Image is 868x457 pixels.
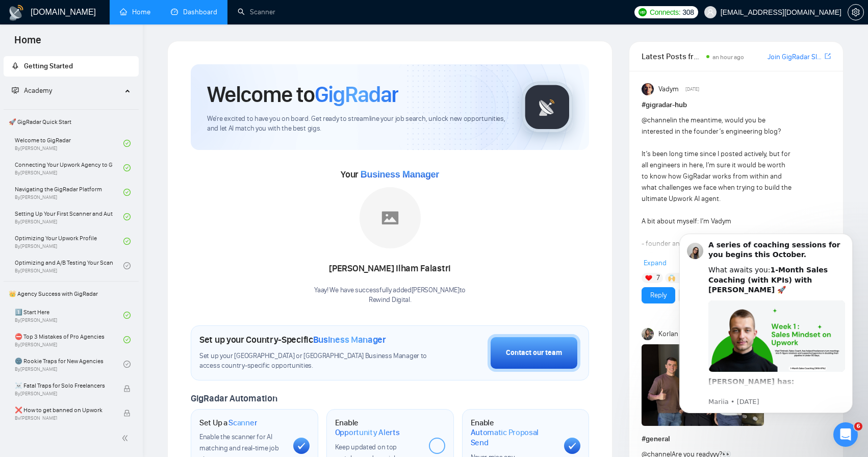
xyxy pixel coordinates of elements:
a: searchScanner [238,8,275,16]
div: Contact our team [506,347,562,359]
h1: Set Up a [199,418,257,428]
h1: # general [642,434,831,445]
img: placeholder.png [360,187,421,248]
a: 🌚 Rookie Traps for New AgenciesBy[PERSON_NAME] [15,353,123,375]
span: Academy [12,86,52,95]
img: upwork-logo.png [639,8,647,16]
img: Vadym [642,83,654,95]
span: Opportunity Alerts [335,427,400,438]
p: Rewind Digital . [314,295,466,305]
span: [DATE] [685,85,699,94]
span: Business Manager [361,169,439,180]
a: setting [848,8,864,16]
span: fund-projection-screen [12,87,19,94]
li: Getting Started [4,56,139,77]
iframe: Intercom live chat [833,422,858,447]
span: 👑 Agency Success with GigRadar [5,284,138,304]
span: Connects: [650,7,680,18]
span: Latest Posts from the GigRadar Community [642,50,703,63]
h1: Welcome to [207,81,398,108]
a: Optimizing and A/B Testing Your Scanner for Better ResultsBy[PERSON_NAME] [15,255,123,277]
a: Reply [650,290,667,301]
a: export [825,52,831,61]
a: Navigating the GigRadar PlatformBy[PERSON_NAME] [15,181,123,204]
a: Connecting Your Upwork Agency to GigRadarBy[PERSON_NAME] [15,157,123,179]
span: check-circle [123,189,131,196]
span: GigRadar [315,81,398,108]
span: Getting Started [24,62,73,70]
span: check-circle [123,164,131,171]
a: ⛔ Top 3 Mistakes of Pro AgenciesBy[PERSON_NAME] [15,328,123,351]
span: Korlan [658,328,678,340]
a: Welcome to GigRadarBy[PERSON_NAME] [15,132,123,155]
span: By [PERSON_NAME] [15,415,113,421]
span: check-circle [123,140,131,147]
span: GigRadar Automation [191,393,277,404]
div: Yaay! We have successfully added [PERSON_NAME] to [314,286,466,305]
iframe: Intercom notifications message [664,221,868,452]
span: check-circle [123,262,131,269]
span: 308 [682,7,694,18]
span: @channel [642,116,672,124]
span: check-circle [123,312,131,319]
span: rocket [12,62,19,69]
span: Academy [24,86,52,95]
span: Expand [644,259,667,267]
span: check-circle [123,238,131,245]
span: ❌ How to get banned on Upwork [15,405,113,415]
a: homeHome [120,8,150,16]
img: Korlan [642,328,654,340]
span: check-circle [123,213,131,220]
img: gigradar-logo.png [522,82,573,133]
a: Optimizing Your Upwork ProfileBy[PERSON_NAME] [15,230,123,252]
a: 1️⃣ Start HereBy[PERSON_NAME] [15,304,123,326]
span: ☠️ Fatal Traps for Solo Freelancers [15,380,113,391]
span: export [825,52,831,60]
span: 7 [656,273,660,283]
span: setting [848,8,863,16]
span: Automatic Proposal Send [471,427,556,447]
img: F09K6TKUH8F-1760013141754.jpg [642,344,764,426]
span: user [707,9,714,16]
div: [PERSON_NAME] Ilham Falastri [314,260,466,277]
span: Your [341,169,439,180]
h1: Enable [471,418,556,448]
span: lock [123,410,131,417]
img: ❤️ [645,274,652,282]
button: Contact our team [488,334,580,372]
button: Reply [642,287,675,303]
span: check-circle [123,361,131,368]
span: lock [123,385,131,392]
a: Join GigRadar Slack Community [768,52,823,63]
a: dashboardDashboard [171,8,217,16]
span: double-left [121,433,132,443]
a: Setting Up Your First Scanner and Auto-BidderBy[PERSON_NAME] [15,206,123,228]
h1: # gigradar-hub [642,99,831,111]
div: in the meantime, would you be interested in the founder’s engineering blog? It’s been long time s... [642,115,793,418]
span: an hour ago [712,54,744,61]
span: Scanner [228,418,257,428]
span: 6 [854,422,862,430]
span: By [PERSON_NAME] [15,391,113,397]
img: logo [8,5,24,21]
button: setting [848,4,864,20]
span: 🚀 GigRadar Quick Start [5,112,138,132]
span: check-circle [123,336,131,343]
span: Set up your [GEOGRAPHIC_DATA] or [GEOGRAPHIC_DATA] Business Manager to access country-specific op... [199,351,428,371]
h1: Enable [335,418,421,438]
h1: Set up your Country-Specific [199,334,386,345]
span: Home [6,33,49,54]
span: Business Manager [313,334,386,345]
span: We're excited to have you on board. Get ready to streamline your job search, unlock new opportuni... [207,114,505,134]
span: Vadym [658,84,679,95]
